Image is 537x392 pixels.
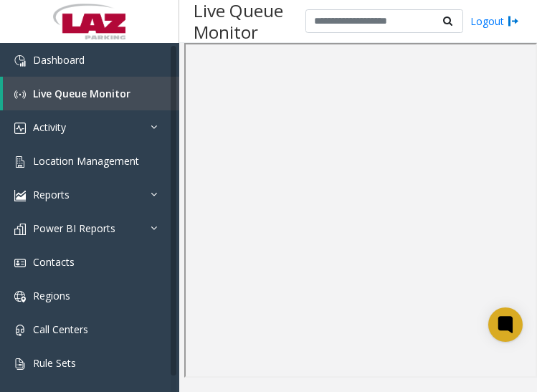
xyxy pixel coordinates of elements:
span: Power BI Reports [33,221,115,235]
img: 'icon' [14,55,26,67]
img: 'icon' [14,358,26,370]
span: Contacts [33,255,75,269]
img: 'icon' [14,224,26,235]
img: 'icon' [14,291,26,302]
img: 'icon' [14,325,26,336]
span: Reports [33,188,70,201]
span: Call Centers [33,322,88,336]
img: 'icon' [14,123,26,134]
img: 'icon' [14,190,26,201]
span: Location Management [33,154,139,168]
img: 'icon' [14,89,26,100]
span: Live Queue Monitor [33,87,130,100]
img: 'icon' [14,257,26,269]
img: 'icon' [14,156,26,168]
span: Regions [33,289,70,302]
a: Live Queue Monitor [3,77,179,110]
span: Rule Sets [33,356,76,370]
span: Activity [33,120,66,134]
a: Logout [470,14,519,29]
span: Dashboard [33,53,85,67]
img: logout [508,14,519,29]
